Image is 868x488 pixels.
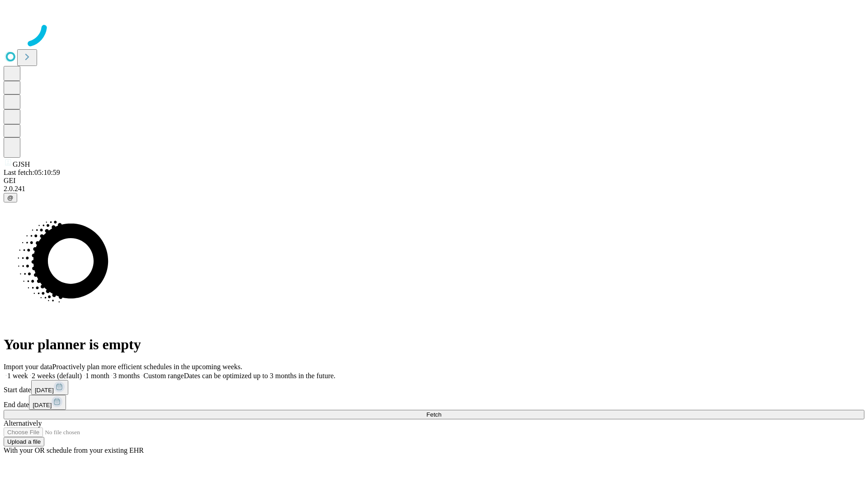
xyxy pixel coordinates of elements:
[113,372,140,380] span: 3 months
[31,380,68,395] button: [DATE]
[4,336,864,353] h1: Your planner is empty
[4,193,17,202] button: @
[33,402,52,408] span: [DATE]
[32,372,82,380] span: 2 weeks (default)
[4,446,144,454] span: With your OR schedule from your existing EHR
[4,380,864,395] div: Start date
[4,395,864,410] div: End date
[35,387,54,394] span: [DATE]
[426,411,441,418] span: Fetch
[13,160,30,168] span: GJSH
[7,372,28,380] span: 1 week
[4,363,52,371] span: Import your data
[4,437,44,446] button: Upload a file
[4,169,60,176] span: Last fetch: 05:10:59
[143,372,184,380] span: Custom range
[184,372,335,380] span: Dates can be optimized up to 3 months in the future.
[85,372,109,380] span: 1 month
[7,194,14,201] span: @
[52,363,242,371] span: Proactively plan more efficient schedules in the upcoming weeks.
[4,177,864,185] div: GEI
[4,410,864,419] button: Fetch
[29,395,66,410] button: [DATE]
[4,419,42,427] span: Alternatively
[4,185,864,193] div: 2.0.241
